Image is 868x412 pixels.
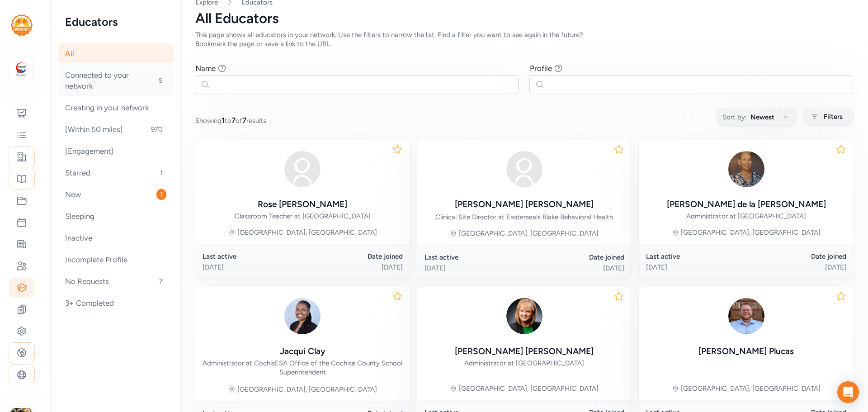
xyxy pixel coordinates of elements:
div: [DATE] [746,263,846,272]
div: Jacqui Clay [280,345,325,358]
div: Inactive [58,228,174,248]
div: This page shows all educators in your network. Use the filters to narrow the list. Find a filter ... [195,30,600,48]
div: All Educators [195,10,854,27]
div: Date joined [302,252,402,261]
span: 1 [156,189,166,200]
span: 1 [222,116,225,125]
div: Starred [58,163,174,183]
div: [GEOGRAPHIC_DATA], [GEOGRAPHIC_DATA] [237,385,377,394]
img: 8a6JJmD8SUGF8GQl3COs [725,147,768,191]
img: logo [11,60,31,80]
span: 7 [231,116,236,125]
div: Last active [646,252,746,261]
div: Date joined [524,253,624,262]
img: xYkPNmvRDyXe4LGA9D4Y [281,294,324,338]
div: Creating in your network [58,98,174,118]
div: Sleeping [58,206,174,226]
div: No Requests [58,271,174,291]
div: [Engagement] [58,141,174,161]
div: Incomplete Profile [58,250,174,270]
div: [Within 50 miles] [58,119,174,139]
div: [PERSON_NAME] Plucas [698,345,794,358]
div: Name [195,63,216,74]
div: [PERSON_NAME] [PERSON_NAME] [455,198,594,211]
div: [GEOGRAPHIC_DATA], [GEOGRAPHIC_DATA] [459,384,599,393]
div: 3+ Completed [58,293,174,313]
div: [GEOGRAPHIC_DATA], [GEOGRAPHIC_DATA] [237,228,377,237]
span: 5 [155,75,166,86]
span: 7 [242,116,246,125]
div: All [58,43,174,63]
img: avatar38fbb18c.svg [503,147,546,191]
div: Last active [425,253,524,262]
div: Rose [PERSON_NAME] [258,198,347,211]
div: Clinical Site Director at Easterseals Blake Behavioral Health [435,213,613,222]
div: Open Intercom Messenger [837,381,859,403]
div: New [58,185,174,204]
button: Sort by:Newest [717,108,797,127]
img: avatar38fbb18c.svg [281,147,324,191]
img: U2M8sWroTKa7syah1IIZ [503,294,546,338]
span: Showing to of results [195,115,266,126]
div: Last active [203,252,302,261]
div: [DATE] [302,263,402,272]
div: Classroom Teacher at [GEOGRAPHIC_DATA] [235,212,371,221]
span: Sort by: [722,112,747,123]
h2: Educators [65,14,166,29]
div: [GEOGRAPHIC_DATA], [GEOGRAPHIC_DATA] [459,229,599,238]
div: [DATE] [425,264,524,273]
div: Connected to your network [58,65,174,96]
div: [DATE] [646,263,746,272]
div: Administrator at [GEOGRAPHIC_DATA] [686,212,806,221]
div: [DATE] [524,264,624,273]
div: [DATE] [203,263,302,272]
img: m6ddw7RrQUOwAd8T4QXU [725,294,768,338]
span: 1 [156,167,166,178]
span: 970 [147,124,166,135]
div: [PERSON_NAME] [PERSON_NAME] [455,345,594,358]
span: Filters [824,111,843,122]
div: [GEOGRAPHIC_DATA], [GEOGRAPHIC_DATA] [681,228,821,237]
span: Newest [750,112,774,123]
div: Date joined [746,252,846,261]
img: logo [11,14,33,36]
div: [PERSON_NAME] de la [PERSON_NAME] [667,198,826,211]
div: Administrator at [GEOGRAPHIC_DATA] [464,359,584,368]
div: [GEOGRAPHIC_DATA], [GEOGRAPHIC_DATA] [681,384,821,393]
span: 7 [156,276,166,287]
div: Profile [530,63,552,74]
div: Administrator at CochisESA Office of the Cochise County School Superintendent [203,359,403,377]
